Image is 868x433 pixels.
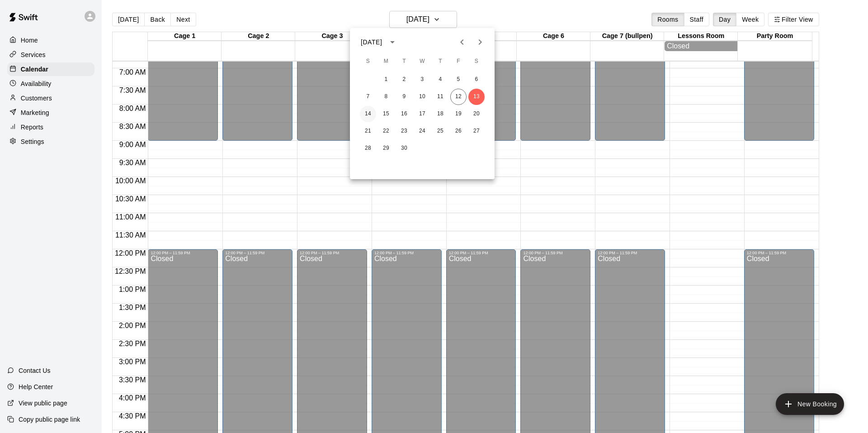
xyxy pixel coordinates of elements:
button: 26 [450,123,467,139]
span: Tuesday [396,52,412,71]
div: [DATE] [361,38,382,47]
button: 10 [414,89,430,105]
button: 2 [396,71,412,88]
button: 25 [432,123,448,139]
button: 1 [378,71,394,88]
button: 17 [414,106,430,122]
button: 28 [360,140,376,157]
button: 21 [360,123,376,139]
button: 18 [432,106,448,122]
button: 12 [450,89,467,105]
button: 24 [414,123,430,139]
button: 27 [468,123,485,139]
button: Previous month [453,33,471,51]
button: calendar view is open, switch to year view [385,34,400,50]
button: 20 [468,106,485,122]
button: 9 [396,89,412,105]
button: 4 [432,71,448,88]
span: Monday [378,52,394,71]
button: 16 [396,106,412,122]
button: 15 [378,106,394,122]
button: 8 [378,89,394,105]
span: Thursday [432,52,448,71]
button: 7 [360,89,376,105]
button: 14 [360,106,376,122]
button: 5 [450,71,467,88]
button: 11 [432,89,448,105]
button: 19 [450,106,467,122]
button: Next month [471,33,489,51]
button: 13 [468,89,485,105]
span: Sunday [360,52,376,71]
button: 29 [378,140,394,157]
span: Saturday [468,52,485,71]
span: Wednesday [414,52,430,71]
button: 30 [396,140,412,157]
span: Friday [450,52,467,71]
button: 22 [378,123,394,139]
button: 23 [396,123,412,139]
button: 3 [414,71,430,88]
button: 6 [468,71,485,88]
